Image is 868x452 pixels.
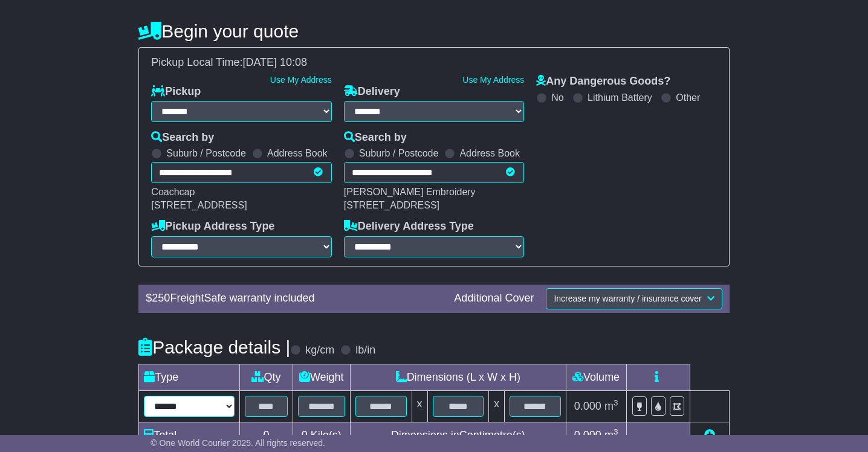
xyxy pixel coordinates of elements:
div: $ FreightSafe warranty included [140,292,448,305]
span: 0.000 [574,400,601,412]
span: [PERSON_NAME] Embroidery [344,187,476,197]
label: Lithium Battery [588,92,652,103]
label: Suburb / Postcode [359,147,439,159]
span: 0.000 [574,429,601,441]
label: Address Book [267,147,328,159]
label: Any Dangerous Goods? [536,75,670,88]
span: m [604,429,618,441]
a: Add new item [704,429,715,441]
span: [STREET_ADDRESS] [151,200,247,210]
span: 250 [152,292,170,304]
sup: 3 [614,427,618,436]
label: Delivery Address Type [344,220,474,233]
label: kg/cm [305,344,334,357]
span: Coachcap [151,187,195,197]
label: Other [676,92,700,103]
td: Kilo(s) [293,422,351,448]
td: Weight [293,364,351,390]
sup: 3 [614,398,618,407]
label: Search by [151,131,214,144]
label: Search by [344,131,407,144]
td: Type [139,364,240,390]
label: Address Book [459,147,520,159]
a: Use My Address [270,75,332,85]
span: © One World Courier 2025. All rights reserved. [151,438,325,448]
td: x [489,390,505,422]
td: 0 [240,422,293,448]
td: Total [139,422,240,448]
td: x [412,390,427,422]
span: [STREET_ADDRESS] [344,200,439,210]
h4: Package details | [138,337,290,357]
h4: Begin your quote [138,21,729,41]
td: Dimensions (L x W x H) [351,364,566,390]
div: Additional Cover [448,292,540,305]
label: Suburb / Postcode [166,147,246,159]
td: Volume [566,364,626,390]
span: m [604,400,618,412]
span: [DATE] 10:08 [242,56,307,68]
td: Dimensions in Centimetre(s) [351,422,566,448]
button: Increase my warranty / insurance cover [546,288,722,309]
div: Pickup Local Time: [145,56,722,69]
label: lb/in [355,344,375,357]
span: Increase my warranty / insurance cover [554,294,701,303]
label: Pickup Address Type [151,220,274,233]
label: Pickup [151,85,201,98]
a: Use My Address [462,75,524,85]
label: Delivery [344,85,400,98]
label: No [551,92,563,103]
td: Qty [240,364,293,390]
span: 0 [302,429,308,441]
